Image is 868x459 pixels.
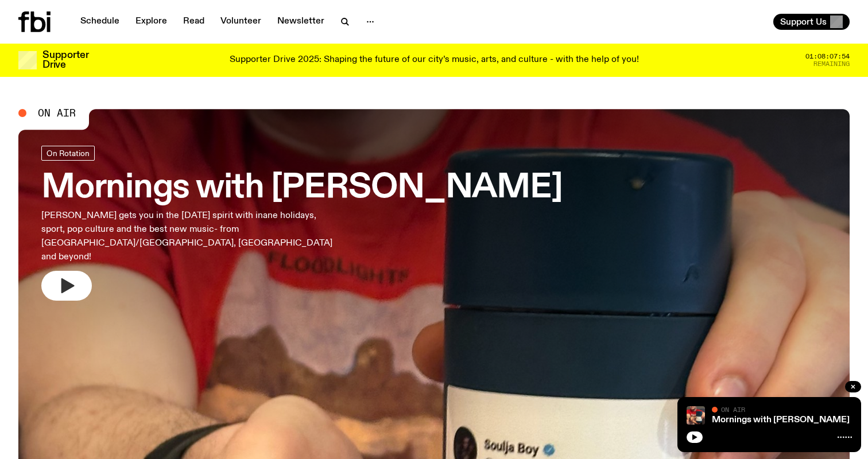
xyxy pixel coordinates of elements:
span: 01:08:07:54 [805,53,850,60]
a: Explore [129,14,174,30]
button: Support Us [773,14,850,30]
a: Read [176,14,211,30]
a: Newsletter [270,14,331,30]
span: On Air [38,108,76,118]
h3: Mornings with [PERSON_NAME] [41,172,563,204]
p: Supporter Drive 2025: Shaping the future of our city’s music, arts, and culture - with the help o... [230,55,639,65]
p: [PERSON_NAME] gets you in the [DATE] spirit with inane holidays, sport, pop culture and the best ... [41,209,335,264]
a: On Rotation [41,146,95,161]
a: Schedule [73,14,126,30]
a: Volunteer [214,14,268,30]
span: Remaining [813,61,850,67]
span: Support Us [780,17,827,27]
span: On Rotation [46,149,90,157]
a: Mornings with [PERSON_NAME][PERSON_NAME] gets you in the [DATE] spirit with inane holidays, sport... [41,146,563,301]
span: On Air [721,406,745,413]
a: Mornings with [PERSON_NAME] [712,415,850,425]
h3: Supporter Drive [42,50,88,70]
